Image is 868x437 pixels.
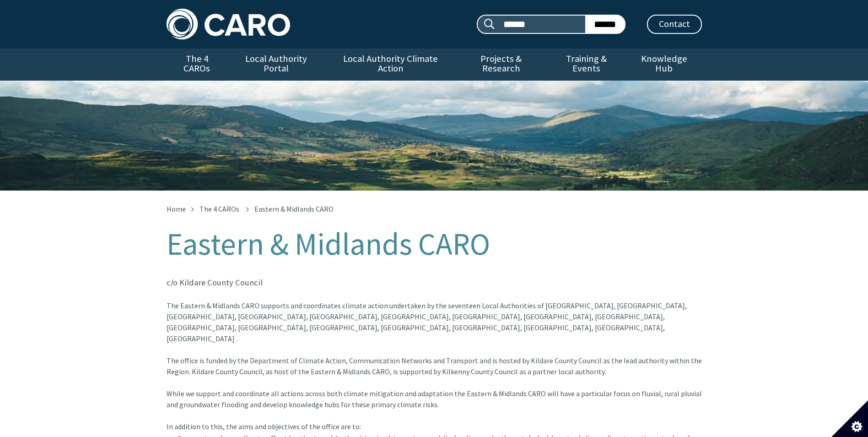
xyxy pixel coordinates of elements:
[325,49,456,81] a: Local Authority Climate Action
[167,301,702,376] font: The Eastern & Midlands CARO supports and coordinates climate action undertaken by the seventeen L...
[647,15,702,34] a: Contact
[167,227,702,261] h1: Eastern & Midlands CARO
[227,49,325,81] a: Local Authority Portal
[167,9,290,39] img: Caro logo
[626,49,701,81] a: Knowledge Hub
[831,400,868,437] button: Set cookie preferences
[199,204,239,213] a: The 4 CAROs
[167,49,227,81] a: The 4 CAROs
[546,49,626,81] a: Training & Events
[254,204,334,213] span: Eastern & Midlands CARO
[167,276,702,289] p: c/o Kildare County Council
[456,49,546,81] a: Projects & Research
[167,389,702,431] font: While we support and coordinate all actions across both climate mitigation and adaptation the Eas...
[167,204,186,213] a: Home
